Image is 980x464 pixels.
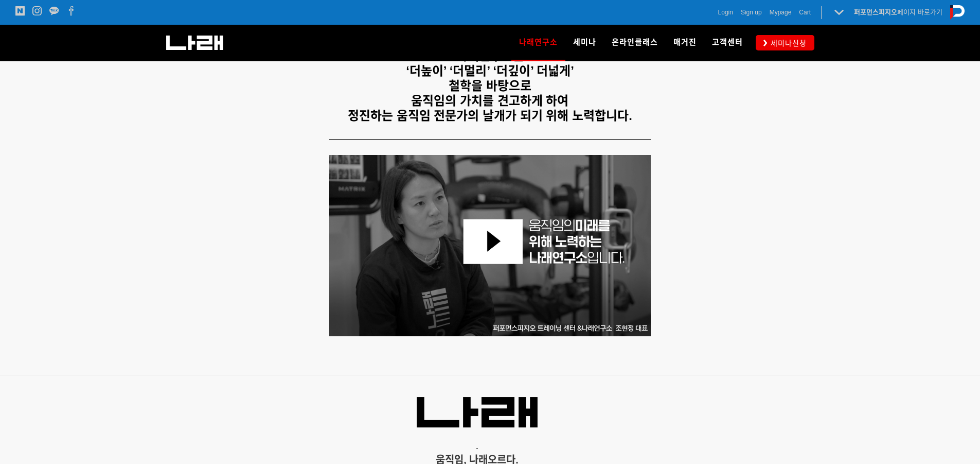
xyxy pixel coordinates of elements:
a: 매거진 [666,25,704,61]
span: 세미나신청 [768,38,807,48]
a: Login [718,7,733,18]
a: 세미나신청 [756,35,814,50]
strong: 나래연구소는 [456,49,524,63]
strong: 정진하는 움직임 전문가의 날개가 되기 위해 노력합니다. [348,109,632,123]
a: 온라인클래스 [604,25,666,61]
strong: ‘더높이’ ‘더멀리’ ‘더깊이’ 더넓게’ [406,64,574,78]
span: 세미나 [573,38,596,47]
a: 퍼포먼스피지오페이지 바로가기 [854,8,942,16]
a: Sign up [741,7,762,18]
span: 온라인클래스 [612,38,658,47]
a: Mypage [770,7,792,18]
a: 나래연구소 [511,25,565,61]
strong: 퍼포먼스피지오 [854,8,897,16]
a: 고객센터 [704,25,751,61]
span: 고객센터 [712,38,743,47]
a: 세미나 [565,25,604,61]
img: 91e6efe50133a.png [417,397,538,427]
span: 매거진 [673,38,697,47]
p: - [169,442,786,454]
strong: 철학을 바탕으로 [449,79,531,93]
a: Cart [799,7,811,18]
strong: 움직임의 가치를 견고하게 하여 [411,94,568,108]
span: 나래연구소 [519,34,558,50]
